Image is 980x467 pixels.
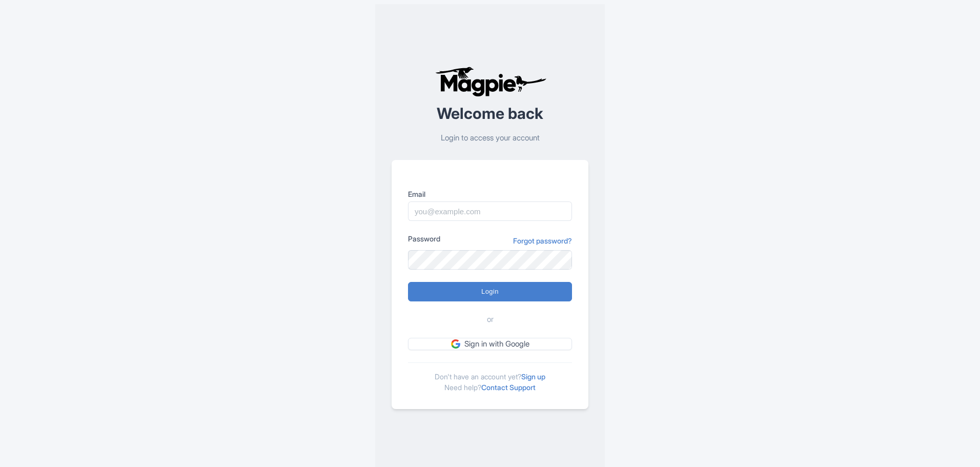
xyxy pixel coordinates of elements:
[408,201,572,221] input: you@example.com
[513,235,572,246] a: Forgot password?
[481,383,536,392] a: Contact Support
[392,132,588,144] p: Login to access your account
[408,189,572,199] label: Email
[408,282,572,301] input: Login
[408,362,572,393] div: Don't have an account yet? Need help?
[521,372,545,381] a: Sign up
[487,314,494,326] span: or
[451,339,460,349] img: google.svg
[433,66,548,97] img: logo-ab69f6fb50320c5b225c76a69d11143b.png
[408,233,440,244] label: Password
[408,338,572,351] a: Sign in with Google
[392,105,588,122] h2: Welcome back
